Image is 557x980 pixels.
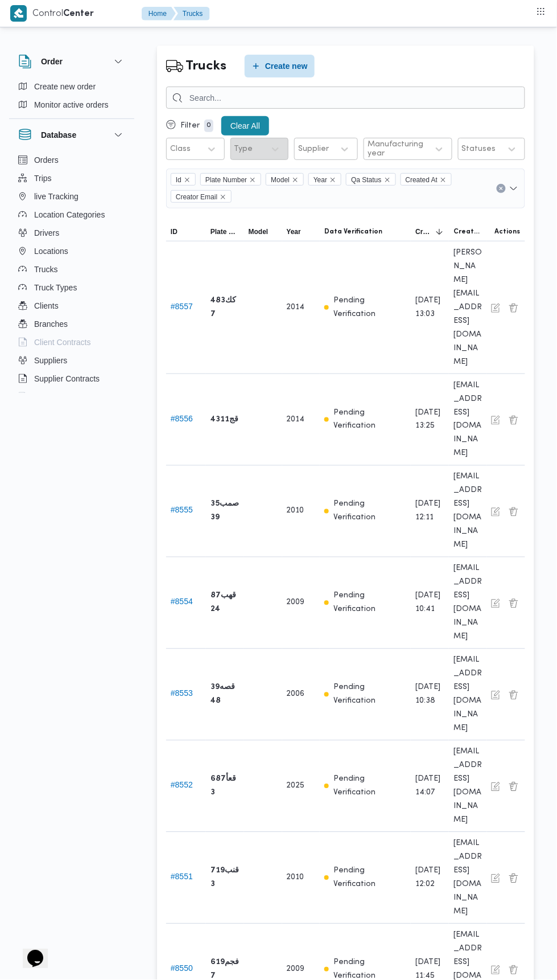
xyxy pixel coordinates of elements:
span: Model [249,227,269,236]
button: Home [142,7,176,20]
button: Remove Creator Email from selection in this group [220,194,226,200]
button: Clear All [221,116,269,136]
span: [EMAIL_ADDRESS][DOMAIN_NAME] [453,745,482,827]
span: Created At; Sorted in descending order [415,227,433,236]
span: Id [176,174,181,186]
span: Creator email [453,227,482,236]
span: [DATE] 12:02 [415,864,444,892]
span: Creator Email [176,191,217,203]
p: Pending Verification [333,406,406,433]
span: [DATE] 10:38 [415,681,444,708]
span: Trips [34,171,52,185]
span: Client Contracts [34,335,91,349]
button: Supplier Contracts [14,370,130,388]
span: Model [266,173,304,186]
span: 2006 [287,688,305,702]
div: Class [170,145,191,154]
button: Orders [14,151,130,169]
span: Suppliers [34,354,67,367]
button: Open list of options [509,184,518,193]
span: Data Verification [324,227,382,236]
span: Plate Number [200,173,261,186]
button: Locations [14,242,130,260]
button: Suppliers [14,351,130,370]
div: Order [9,77,134,118]
button: Client Contracts [14,333,130,351]
span: 2025 [287,780,305,793]
span: 2014 [287,301,305,314]
b: قهب8724 [211,589,240,617]
p: Pending Verification [333,864,406,892]
p: 0 [204,120,213,132]
button: Order [18,55,125,68]
button: Location Categories [14,206,130,224]
span: Plate Number [211,227,240,236]
span: Drivers [34,226,59,240]
span: 2009 [287,963,305,977]
button: Devices [14,388,130,406]
iframe: chat widget [11,934,48,969]
h3: Order [41,55,63,68]
button: Trips [14,169,130,187]
button: Plate Number [206,223,244,241]
button: #8551 [171,872,193,881]
div: Supplier [298,145,329,154]
span: [DATE] 13:25 [415,406,444,433]
span: Orders [34,153,59,167]
button: Remove Created At from selection in this group [440,177,447,183]
button: ID [166,223,206,241]
span: [EMAIL_ADDRESS][DOMAIN_NAME] [453,562,482,644]
img: X8yXhbKr1z7QwAAAABJRU5ErkJggg== [10,5,27,22]
span: Branches [34,317,68,331]
b: كك4837 [211,294,240,321]
span: [EMAIL_ADDRESS][DOMAIN_NAME] [453,654,482,736]
button: Model [244,223,282,241]
button: Trucks [174,7,210,20]
span: Year [313,174,327,186]
span: Created At [406,174,438,186]
span: Id [171,173,196,186]
span: Truck Types [34,281,77,294]
div: Statuses [462,145,496,154]
button: Year [282,223,320,241]
button: #8555 [171,506,193,515]
span: Create new order [34,80,96,93]
span: Creator Email [171,190,232,203]
span: [DATE] 10:41 [415,589,444,617]
div: Database [9,151,134,397]
p: Pending Verification [333,498,406,525]
span: [EMAIL_ADDRESS][DOMAIN_NAME] [453,470,482,552]
b: قج4311 [211,413,238,427]
button: Remove Model from selection in this group [292,177,299,183]
button: #8550 [171,964,193,973]
button: Trucks [14,260,130,278]
span: Locations [34,244,68,258]
button: Create new [245,55,315,77]
button: Create new order [14,77,130,96]
button: Branches [14,315,130,333]
span: Trucks [34,263,57,276]
button: Truck Types [14,278,130,297]
b: Center [63,10,94,18]
span: Supplier Contracts [34,372,100,386]
span: [DATE] 14:07 [415,773,444,800]
b: قنب7193 [211,864,240,892]
b: صمب3539 [211,498,240,525]
span: live Tracking [34,190,79,203]
button: Remove Plate Number from selection in this group [249,177,256,183]
button: #8557 [171,302,193,311]
p: Pending Verification [333,589,406,617]
button: #8556 [171,414,193,423]
p: Pending Verification [333,294,406,321]
span: 2010 [287,871,304,885]
span: 2014 [287,413,305,427]
span: [PERSON_NAME][EMAIL_ADDRESS][DOMAIN_NAME] [453,246,482,369]
span: [EMAIL_ADDRESS][DOMAIN_NAME] [453,837,482,919]
button: Clients [14,297,130,315]
span: Clients [34,299,59,313]
button: Remove Qa Status from selection in this group [384,177,391,183]
h3: Database [41,128,76,142]
p: Filter [180,121,200,130]
div: Manufacturing year [368,140,423,158]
